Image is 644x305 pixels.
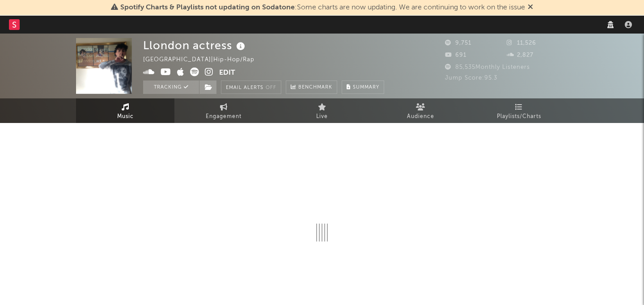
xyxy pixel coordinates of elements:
button: Summary [342,80,384,94]
span: Music [117,111,134,122]
span: Engagement [206,111,241,122]
span: 2,827 [507,52,534,58]
a: Music [76,98,174,123]
span: Jump Score: 95.3 [445,75,497,81]
em: Off [266,85,276,90]
span: : Some charts are now updating. We are continuing to work on the issue [120,4,525,11]
div: Llondon actress [143,38,247,53]
span: Audience [407,111,434,122]
span: 11,526 [507,40,536,46]
div: [GEOGRAPHIC_DATA] | Hip-Hop/Rap [143,55,265,65]
a: Benchmark [286,80,337,94]
button: Email AlertsOff [221,80,281,94]
a: Audience [371,98,470,123]
span: Dismiss [528,4,533,11]
span: Summary [353,85,379,90]
span: 85,535 Monthly Listeners [445,64,530,70]
span: Playlists/Charts [497,111,541,122]
span: Spotify Charts & Playlists not updating on Sodatone [120,4,295,11]
span: 691 [445,52,466,58]
a: Playlists/Charts [470,98,568,123]
span: Benchmark [298,82,332,93]
span: 9,751 [445,40,471,46]
button: Tracking [143,80,199,94]
span: Live [316,111,328,122]
a: Live [273,98,371,123]
a: Engagement [174,98,273,123]
button: Edit [219,68,235,79]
